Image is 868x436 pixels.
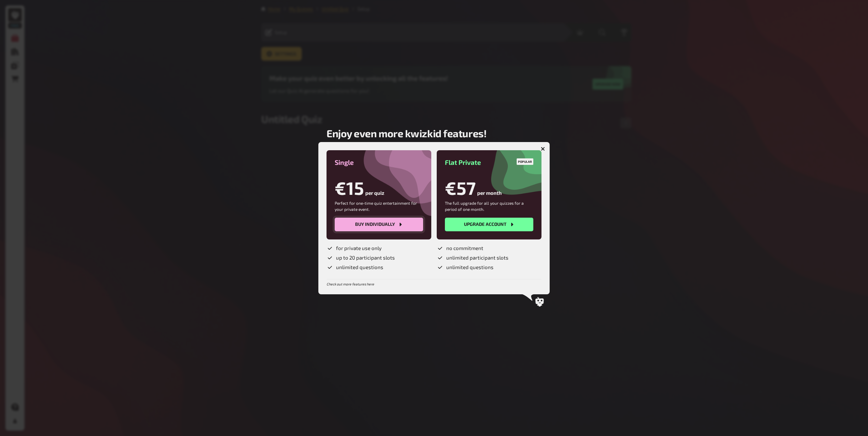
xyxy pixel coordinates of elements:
[336,245,382,252] span: for private use only
[446,245,483,252] span: no commitment
[445,200,533,212] p: The full upgrade for all your quizzes for a period of one month.
[446,254,508,261] span: unlimited participant slots
[517,158,533,165] div: Popular
[335,158,423,166] h3: Single
[336,264,383,271] span: unlimited questions
[477,190,502,199] span: per month
[445,177,476,199] h1: €57
[335,218,423,231] button: Buy individually
[335,177,364,199] h1: €15
[327,282,374,286] a: Check out more features here
[365,190,384,199] span: per quiz
[445,218,533,231] button: Upgrade account
[327,127,486,139] h2: Enjoy even more kwizkid features!
[445,158,533,166] h3: Flat Private
[335,200,423,212] p: Perfect for one-time quiz entertainment for your private event.
[336,254,395,261] span: up to 20 participant slots
[446,264,494,271] span: unlimited questions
